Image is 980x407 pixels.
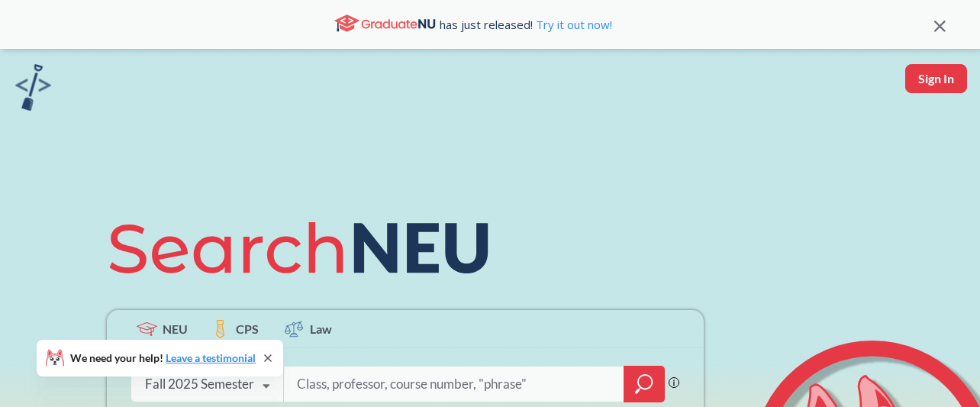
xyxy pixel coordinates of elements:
[295,368,613,400] input: Class, professor, course number, "phrase"
[15,64,51,111] img: sandbox logo
[236,320,259,338] span: CPS
[440,16,612,33] span: has just released!
[310,320,332,338] span: Law
[15,64,51,115] a: sandbox logo
[70,353,256,363] span: We need your help!
[166,351,256,364] a: Leave a testimonial
[145,376,254,392] div: Fall 2025 Semester
[635,373,653,395] svg: magnifying glass
[624,366,665,402] div: magnifying glass
[905,64,967,93] button: Sign In
[533,17,612,32] a: Try it out now!
[163,320,188,338] span: NEU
